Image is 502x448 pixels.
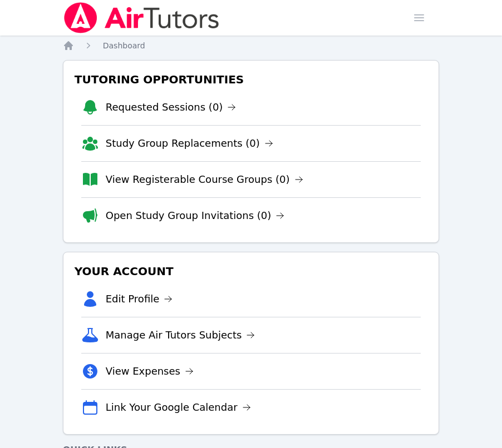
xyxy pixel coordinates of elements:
[106,364,194,379] a: View Expenses
[72,261,430,281] h3: Your Account
[106,99,237,115] a: Requested Sessions (0)
[106,136,273,151] a: Study Group Replacements (0)
[72,69,430,89] h3: Tutoring Opportunities
[103,40,145,51] a: Dashboard
[106,400,251,415] a: Link Your Google Calendar
[106,291,173,307] a: Edit Profile
[63,2,220,33] img: Air Tutors
[103,41,145,50] span: Dashboard
[106,208,285,223] a: Open Study Group Invitations (0)
[106,172,303,187] a: View Registerable Course Groups (0)
[63,40,440,51] nav: Breadcrumb
[106,327,255,343] a: Manage Air Tutors Subjects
